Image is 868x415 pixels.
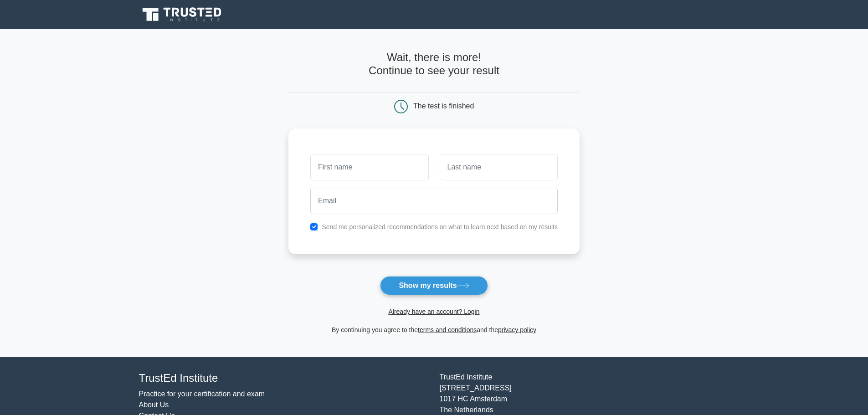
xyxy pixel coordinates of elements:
a: Already have an account? Login [388,308,479,315]
input: First name [310,154,428,180]
a: terms and conditions [418,326,477,333]
button: Show my results [380,276,488,295]
label: Send me personalized recommendations on what to learn next based on my results [322,223,558,231]
input: Last name [440,154,558,180]
a: About Us [139,401,169,409]
h4: Wait, there is more! Continue to see your result [288,51,580,77]
input: Email [310,188,558,214]
div: By continuing you agree to the and the [283,324,585,335]
h4: TrustEd Institute [139,372,429,385]
a: privacy policy [498,326,536,333]
a: Practice for your certification and exam [139,390,265,398]
div: The test is finished [413,102,474,110]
